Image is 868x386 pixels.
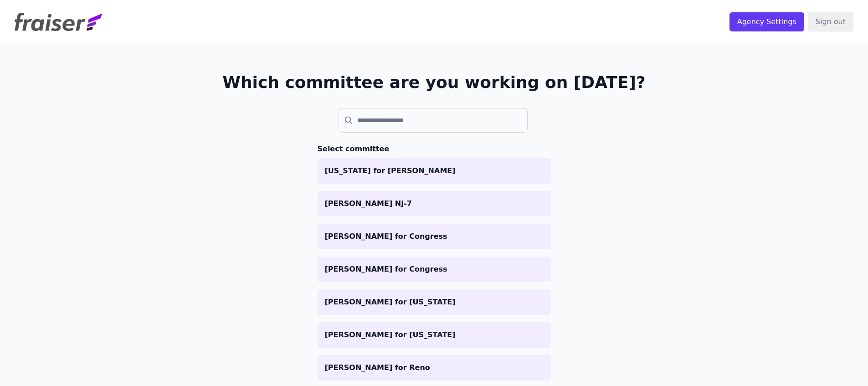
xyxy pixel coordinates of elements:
a: [US_STATE] for [PERSON_NAME] [318,158,551,184]
a: [PERSON_NAME] for Congress [318,257,551,282]
a: [PERSON_NAME] for Congress [318,224,551,249]
img: Fraiser Logo [15,13,102,31]
h1: Which committee are you working on [DATE]? [222,73,646,92]
p: [PERSON_NAME] for Congress [325,264,544,275]
p: [PERSON_NAME] for Reno [325,362,544,373]
a: [PERSON_NAME] for [US_STATE] [318,289,551,315]
a: [PERSON_NAME] NJ-7 [318,191,551,216]
p: [PERSON_NAME] for Congress [325,231,544,242]
h3: Select committee [318,144,551,154]
input: Sign out [808,12,853,31]
p: [US_STATE] for [PERSON_NAME] [325,165,544,176]
p: [PERSON_NAME] for [US_STATE] [325,297,544,308]
input: Agency Settings [729,12,804,31]
p: [PERSON_NAME] for [US_STATE] [325,329,544,340]
p: [PERSON_NAME] NJ-7 [325,198,544,209]
a: [PERSON_NAME] for Reno [318,355,551,381]
a: [PERSON_NAME] for [US_STATE] [318,322,551,348]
